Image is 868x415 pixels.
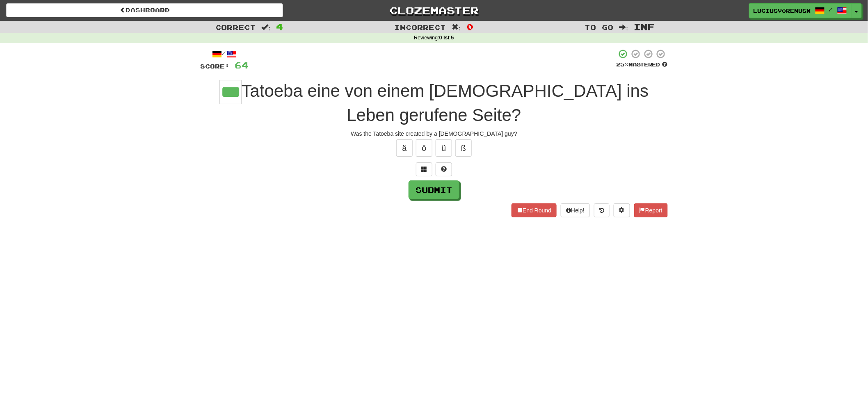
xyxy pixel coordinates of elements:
span: 0 [466,22,473,32]
span: : [262,24,271,31]
button: Single letter hint - you only get 1 per sentence and score half the points! alt+h [436,162,452,176]
button: ü [436,139,452,157]
button: Round history (alt+y) [594,203,610,217]
button: ä [396,139,413,157]
span: 64 [235,60,249,70]
span: Correct [216,23,256,31]
a: Dashboard [6,3,283,17]
button: ß [455,139,472,157]
span: Incorrect [395,23,446,31]
span: : [619,24,628,31]
span: : [452,24,461,31]
span: 25 % [616,61,628,68]
button: Switch sentence to multiple choice alt+p [416,162,432,176]
button: ö [416,139,432,157]
a: LuciusVorenusX / [749,3,852,18]
a: Clozemaster [295,3,572,18]
span: Inf [634,22,655,32]
span: Score: [200,63,230,70]
span: To go [585,23,614,31]
span: / [829,7,833,12]
button: End Round [512,203,557,217]
div: Was the Tatoeba site created by a [DEMOGRAPHIC_DATA] guy? [200,130,668,138]
div: Mastered [616,61,668,68]
span: Tatoeba eine von einem [DEMOGRAPHIC_DATA] ins Leben gerufene Seite? [242,81,649,125]
span: 4 [276,22,283,32]
span: LuciusVorenusX [754,7,811,14]
button: Help! [561,203,590,217]
div: / [200,49,249,59]
strong: 0 Ist 5 [439,35,454,41]
button: Submit [409,180,459,199]
button: Report [634,203,668,217]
